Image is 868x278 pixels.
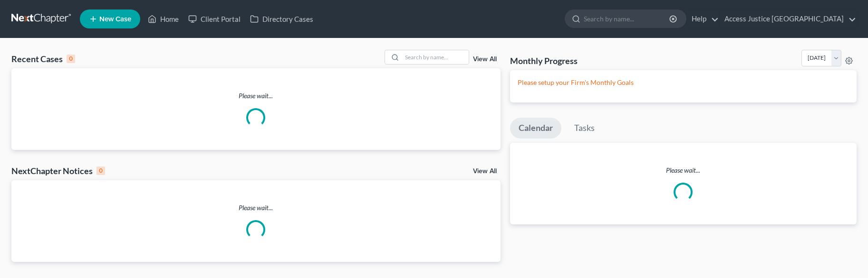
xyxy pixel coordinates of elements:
p: Please wait... [510,166,857,175]
p: Please wait... [11,203,501,213]
div: NextChapter Notices [11,165,105,176]
a: View All [473,56,497,63]
a: View All [473,168,497,175]
a: Directory Cases [245,10,318,28]
h3: Monthly Progress [510,55,578,66]
div: 0 [96,167,105,175]
div: 0 [67,55,75,63]
span: New Case [99,16,131,23]
input: Search by name... [402,50,469,64]
a: Home [143,10,183,28]
a: Client Portal [183,10,245,28]
a: Help [687,10,719,28]
p: Please wait... [11,91,501,101]
div: Recent Cases [11,53,75,65]
input: Search by name... [584,10,671,28]
a: Calendar [510,118,561,139]
a: Access Justice [GEOGRAPHIC_DATA] [720,10,856,28]
a: Tasks [566,118,603,139]
p: Please setup your Firm's Monthly Goals [518,78,849,87]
